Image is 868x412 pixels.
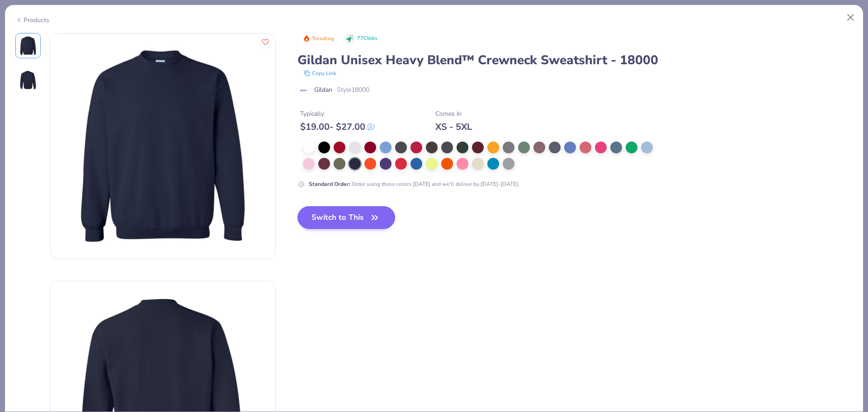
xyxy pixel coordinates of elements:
img: Front [50,33,275,259]
img: Back [17,69,39,91]
strong: Standard Order : [309,180,350,188]
div: Products [15,15,49,25]
img: Front [17,35,39,57]
span: Style 18000 [337,85,369,95]
button: copy to clipboard [301,69,339,78]
img: brand logo [297,87,310,94]
img: Trending sort [303,35,310,42]
span: 77 Clicks [357,35,377,43]
div: Gildan Unisex Heavy Blend™ Crewneck Sweatshirt - 18000 [297,52,853,69]
button: Switch to This [297,206,396,229]
div: XS - 5XL [435,121,472,133]
span: Gildan [314,85,332,95]
button: Like [259,36,271,48]
div: Comes In [435,109,472,118]
button: Close [842,9,859,26]
div: Typically [300,109,374,118]
div: Order using these colors [DATE] and we'll deliver by [DATE]-[DATE]. [309,180,519,188]
button: Badge Button [298,33,339,45]
div: $ 19.00 - $ 27.00 [300,121,374,133]
span: Trending [312,36,334,41]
